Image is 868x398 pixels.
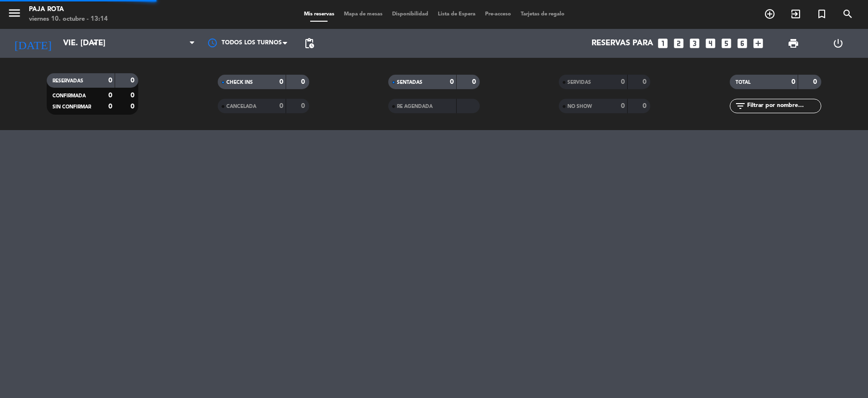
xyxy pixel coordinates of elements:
[720,37,733,50] i: looks_5
[7,6,22,20] i: menu
[746,101,821,111] input: Filtrar por nombre...
[339,12,387,17] span: Mapa de mesas
[752,37,764,50] i: add_box
[791,79,795,85] strong: 0
[643,79,648,85] strong: 0
[567,80,591,85] span: SERVIDAS
[813,79,819,85] strong: 0
[621,103,625,109] strong: 0
[7,33,58,54] i: [DATE]
[816,8,828,20] i: turned_in_not
[736,80,750,85] span: TOTAL
[832,38,844,49] i: power_settings_new
[621,79,625,85] strong: 0
[301,79,307,85] strong: 0
[592,39,653,48] span: Reservas para
[790,8,802,20] i: exit_to_app
[764,8,776,20] i: add_circle_outline
[704,37,717,50] i: looks_4
[29,5,108,14] div: PAJA ROTA
[842,8,854,20] i: search
[450,79,454,85] strong: 0
[672,37,685,50] i: looks_two
[108,103,112,110] strong: 0
[53,93,86,98] span: CONFIRMADA
[397,104,433,109] span: RE AGENDADA
[516,12,569,17] span: Tarjetas de regalo
[472,79,478,85] strong: 0
[279,79,283,85] strong: 0
[433,12,480,17] span: Lista de Espera
[108,92,112,99] strong: 0
[7,6,22,24] button: menu
[131,92,136,99] strong: 0
[480,12,516,17] span: Pre-acceso
[226,104,256,109] span: CANCELADA
[643,103,648,109] strong: 0
[108,77,112,84] strong: 0
[279,103,283,109] strong: 0
[657,37,669,50] i: looks_one
[397,80,422,85] span: SENTADAS
[29,14,108,24] div: viernes 10. octubre - 13:14
[299,12,339,17] span: Mis reservas
[131,103,136,110] strong: 0
[816,29,861,58] div: LOG OUT
[736,37,749,50] i: looks_6
[53,105,91,109] span: SIN CONFIRMAR
[788,38,799,49] span: print
[90,38,101,49] i: arrow_drop_down
[53,79,83,83] span: RESERVADAS
[735,100,746,112] i: filter_list
[131,77,136,84] strong: 0
[387,12,433,17] span: Disponibilidad
[688,37,701,50] i: looks_3
[303,38,315,49] span: pending_actions
[301,103,307,109] strong: 0
[567,104,592,109] span: NO SHOW
[226,80,253,85] span: CHECK INS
